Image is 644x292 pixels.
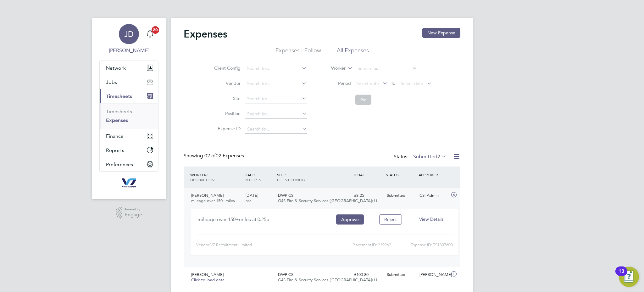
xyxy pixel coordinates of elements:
div: SITE [275,169,352,185]
span: [DATE] [246,193,258,198]
span: 20 [152,26,159,34]
nav: Main navigation [92,18,166,199]
span: DWP CSI [278,193,294,198]
li: All Expenses [337,47,369,58]
span: View Details [419,216,443,222]
button: Timesheets [100,89,158,103]
span: Select date [356,81,379,86]
div: CSI Admin [417,190,450,201]
button: Network [100,61,158,75]
input: Search for... [245,95,307,103]
a: Go to home page [99,178,158,188]
button: Jobs [100,75,158,89]
div: Timesheets [100,103,158,129]
h2: Expenses [184,28,227,40]
button: Finance [100,129,158,143]
label: Client Config [212,65,241,71]
span: 02 Expenses [204,153,244,159]
span: Network [106,65,126,71]
span: Jake Dunwell [99,47,158,54]
label: Expense ID [212,126,241,131]
div: Vendor: [196,240,309,250]
div: [PERSON_NAME] [417,270,450,280]
a: Timesheets [106,108,132,114]
label: Submitted [413,154,447,160]
span: / [254,172,255,177]
img: v7recruitment-logo-retina.png [119,178,139,188]
input: Search for... [245,125,307,134]
span: / [285,172,286,177]
span: Select date [401,81,423,86]
button: Approve [336,214,364,225]
div: Showing [184,153,245,159]
span: DESCRIPTION [190,177,214,182]
div: STATUS [384,169,417,180]
a: Expenses [106,117,128,123]
span: G4S Fire & Security Services ([GEOGRAPHIC_DATA]) Li… [278,198,381,203]
button: Open Resource Center, 13 new notifications [619,267,639,287]
div: Expense ID: TS1807600 [391,240,453,250]
button: New Expense [422,28,460,38]
div: TOTAL [352,169,384,180]
div: £100.80 [352,270,384,280]
label: Period [323,80,351,86]
li: Expenses I Follow [275,47,321,58]
span: [PERSON_NAME] [191,272,224,277]
div: 13 [619,271,624,279]
a: Powered byEngage [116,207,142,219]
span: V7 Recruitment Limited [210,242,252,247]
div: mileage over 150+miles at 0.25p [197,214,330,230]
a: 20 [144,24,156,44]
span: 02 of [204,153,216,159]
span: CLIENT CONFIG [277,177,305,182]
span: JD [124,30,134,38]
span: Submitted [387,193,405,198]
span: Submitted [387,272,405,277]
span: mileage over 150+miles… [191,198,239,203]
div: APPROVER [417,169,450,180]
label: Position [212,111,241,116]
span: [PERSON_NAME] [191,193,224,198]
input: Search for... [245,64,307,73]
div: Placement ID: 239962 [309,240,391,250]
span: To [389,79,397,87]
span: Reports [106,147,124,153]
span: n/a [246,198,252,203]
input: Search for... [355,64,417,73]
span: Click to load data [191,277,225,283]
button: Preferences [100,157,158,171]
a: JD[PERSON_NAME] [99,24,158,54]
span: Jobs [106,79,117,85]
span: G4S Fire & Security Services ([GEOGRAPHIC_DATA]) Li… [278,277,381,283]
span: Finance [106,133,124,139]
div: Status: [394,153,448,161]
span: - [246,272,247,277]
input: Search for... [245,110,307,119]
button: Reject [379,214,402,225]
span: Preferences [106,161,133,167]
label: Worker [317,65,346,72]
div: WORKER [189,169,243,185]
span: Engage [125,212,142,218]
span: Timesheets [106,93,132,99]
span: - [246,277,247,283]
label: Site [212,96,241,101]
span: / [206,172,208,177]
span: DWP CSI [278,272,294,277]
button: Go [355,95,371,105]
div: DATE [243,169,276,185]
span: RECEIPTS [245,177,261,182]
input: Search for... [245,79,307,88]
span: Powered by [125,207,142,212]
span: 2 [437,154,440,160]
label: Vendor [212,80,241,86]
div: £8.25 [352,190,384,201]
button: Reports [100,143,158,157]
